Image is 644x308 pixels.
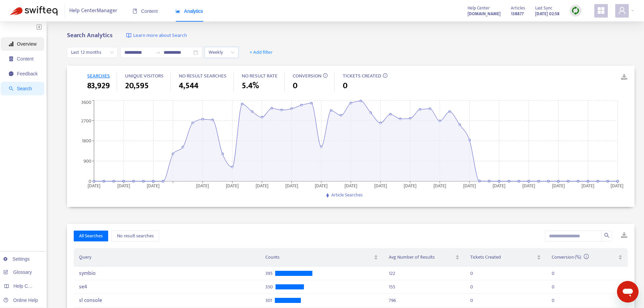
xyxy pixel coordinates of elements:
b: Search Analytics [67,30,113,41]
span: Counts [265,254,373,261]
div: 0 [552,287,554,287]
span: 5.4% [242,80,259,92]
img: image-link [126,33,132,38]
div: se4 [79,284,224,290]
tspan: [DATE] [522,182,535,190]
tspan: [DATE] [315,182,328,190]
span: 83,929 [87,80,110,92]
span: search [604,233,610,238]
tspan: 2700 [81,117,91,125]
span: Overview [17,41,37,47]
button: + Add filter [244,47,278,58]
span: area-chart [175,9,180,14]
a: Learn more about Search [126,32,187,40]
span: to [156,50,161,55]
tspan: [DATE] [552,182,565,190]
tspan: 0 [89,177,91,185]
span: Weekly [209,47,234,57]
tspan: [DATE] [582,182,595,190]
span: Content [17,56,33,62]
span: book [133,9,137,14]
span: appstore [597,6,605,15]
tspan: [DATE] [374,182,387,190]
div: 796 [389,300,396,301]
tspan: [DATE] [196,182,209,190]
span: Learn more about Search [133,32,187,40]
span: swap-right [156,50,161,55]
span: Help Center Manager [69,4,117,17]
a: Settings [3,256,30,262]
img: sync.dc5367851b00ba804db3.png [571,6,580,15]
div: symbio [79,270,224,277]
span: SEARCHES [87,72,110,80]
div: sl console [79,297,224,304]
a: Online Help [3,298,38,303]
span: Tickets Created [470,254,535,261]
button: No result searches [112,231,159,241]
tspan: [DATE] [611,182,624,190]
span: Feedback [17,71,38,76]
tspan: 900 [84,157,91,165]
tspan: [DATE] [147,182,160,190]
strong: 138877 [511,10,524,18]
div: 0 [470,300,473,301]
span: + Add filter [249,48,273,56]
span: Last Sync [535,4,552,12]
div: 0 [470,287,473,287]
span: NO RESULT RATE [242,72,278,80]
tspan: [DATE] [88,182,100,190]
span: 4,544 [179,80,198,92]
span: Help Centers [14,283,41,289]
iframe: Button to launch messaging window [617,281,639,303]
span: 301 [265,300,272,301]
img: Swifteq [10,6,57,16]
span: 0 [343,80,348,92]
span: Search [17,86,32,91]
button: All Searches [74,231,108,241]
span: Conversion (%) [552,253,589,261]
a: [DOMAIN_NAME] [468,10,501,18]
th: Avg Number of Results [383,248,465,267]
th: Query [74,248,260,267]
span: 20,595 [125,80,149,92]
tspan: [DATE] [117,182,130,190]
tspan: 3600 [81,98,91,106]
tspan: [DATE] [285,182,298,190]
tspan: [DATE] [256,182,268,190]
span: search [9,86,14,91]
span: Analytics [175,8,203,14]
span: CONVERSION [293,72,321,80]
span: user [618,6,626,15]
span: NO RESULT SEARCHES [179,72,226,80]
span: Avg Number of Results [389,254,454,261]
span: Articles [511,4,525,12]
tspan: [DATE] [404,182,417,190]
span: Help Center [468,4,490,12]
span: Content [133,8,158,14]
tspan: [DATE] [493,182,506,190]
span: Article Searches [331,191,363,199]
tspan: [DATE] [463,182,476,190]
span: signal [9,42,14,46]
th: Counts [260,248,383,267]
span: 0 [293,80,297,92]
span: UNIQUE VISITORS [125,72,164,80]
strong: [DATE] 02:58 [535,10,559,18]
tspan: [DATE] [433,182,446,190]
tspan: [DATE] [226,182,239,190]
span: 330 [265,287,273,287]
a: Glossary [3,269,32,275]
div: 155 [389,287,395,287]
tspan: 1800 [82,137,91,145]
div: 0 [552,300,554,301]
span: TICKETS CREATED [343,72,381,80]
span: No result searches [117,232,154,240]
span: All Searches [79,232,103,240]
span: Last 12 months [71,47,114,57]
span: container [9,56,14,61]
